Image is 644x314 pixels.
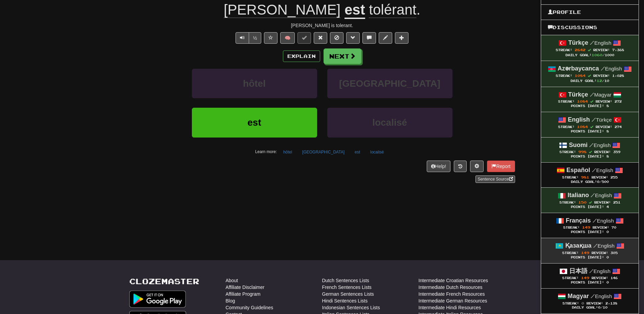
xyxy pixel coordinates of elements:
span: hôtel [243,78,266,89]
small: Learn more: [255,149,277,154]
span: 981 [581,175,589,179]
button: Set this sentence to 100% Mastered (alt+m) [297,32,311,44]
strong: Magyar [568,293,589,299]
span: / [589,142,594,148]
span: Streak: [558,100,575,103]
div: Text-to-speech controls [234,32,262,44]
span: [GEOGRAPHIC_DATA] [339,78,440,89]
a: Intermediate German Resources [419,297,487,304]
strong: Türkçe [568,39,588,46]
span: / [593,243,598,249]
span: / [590,91,594,98]
span: Review: [592,251,608,255]
span: Streak includes today. [589,150,592,153]
small: Türkçe [592,117,612,123]
span: 255 [610,175,618,179]
button: Report [487,161,515,172]
a: Türkçe /English Streak: 2642 Review: 7,368 Daily Goal:1060/1000 [541,35,639,61]
a: English /Türkçe Streak: 1084 Review: 274 Points [DATE]: 8 [541,112,639,137]
span: 305 [610,251,618,255]
span: 1084 [575,74,585,78]
strong: Türkçe [568,91,588,98]
small: English [592,167,613,173]
span: 1060 [592,53,602,57]
span: Streak: [562,276,579,280]
a: Intermediate Dutch Resources [419,284,483,291]
button: Discuss sentence (alt+u) [362,32,376,44]
button: hôtel [280,147,296,157]
span: . [365,2,420,18]
span: 1,028 [612,74,624,78]
div: Points [DATE]: 4 [548,205,632,209]
span: 146 [610,276,618,280]
a: Affiliate Disclaimer [226,284,265,291]
a: Intermediate Croatian Resources [419,277,488,284]
span: / [593,217,597,224]
a: Қазақша /English Streak: 149 Review: 305 Points [DATE]: 0 [541,238,639,263]
button: est [351,147,364,157]
a: Magyar /English Streak: 0 Review: 2,138 Daily Goal:0/10 [541,289,639,313]
span: 2,138 [605,301,617,305]
a: Français /English Streak: 149 Review: 70 Points [DATE]: 0 [541,213,639,238]
button: Round history (alt+y) [454,161,467,172]
button: est [192,108,317,137]
small: English [593,218,614,224]
button: 🧠 [280,32,295,44]
a: Affiliate Program [226,291,261,297]
strong: Қазақша [565,242,592,249]
small: English [589,268,610,274]
span: Streak: [559,150,576,154]
a: Intermediate French Resources [419,291,485,297]
a: Intermediate Hindi Resources [419,304,481,311]
span: localisé [372,117,407,128]
div: [PERSON_NAME] is tolerant. [129,22,515,29]
span: Review: [592,175,608,179]
a: Suomi /English Streak: 998 Review: 359 Points [DATE]: 8 [541,138,639,162]
span: 12 [597,79,602,83]
span: Review: [593,48,610,52]
button: Add to collection (alt+a) [395,32,408,44]
button: Next [324,48,361,64]
button: localisé [327,108,452,137]
button: [GEOGRAPHIC_DATA] [327,69,452,98]
a: Español /English Streak: 981 Review: 255 Daily Goal:0/500 [541,163,639,187]
a: Azərbaycanca /English Streak: 1084 Review: 1,028 Daily Goal:12/10 [541,61,639,86]
span: Streak: [562,251,579,255]
span: Streak includes today. [589,201,592,204]
span: 272 [615,100,622,103]
span: 150 [578,200,586,204]
span: / [591,192,595,198]
span: Review: [593,226,609,229]
div: Daily Goal: /10 [548,78,632,83]
span: Streak includes today. [588,74,591,77]
span: est [247,117,261,128]
button: Explain [283,50,320,62]
span: / [601,65,605,71]
strong: English [568,116,590,123]
div: Points [DATE]: 8 [548,154,632,159]
span: Review: [594,150,611,154]
a: About [226,277,238,284]
div: Points [DATE]: 8 [548,129,632,134]
span: 0 [597,180,599,184]
u: est [345,2,365,19]
span: Streak: [563,226,580,229]
a: Sentence Source [475,175,515,183]
span: 149 [581,251,589,255]
span: / [592,117,596,123]
span: 1084 [577,125,588,129]
button: Ignore sentence (alt+i) [330,32,343,44]
div: Points [DATE]: 0 [548,255,632,260]
a: Blog [226,297,235,304]
span: 2642 [575,48,585,52]
strong: Suomi [569,142,587,148]
span: 359 [613,150,620,154]
div: Points [DATE]: 0 [548,280,632,285]
span: 70 [612,226,616,229]
a: French Sentences Lists [322,284,372,291]
a: Community Guidelines [226,304,273,311]
span: Review: [586,301,603,305]
strong: Français [566,217,591,224]
span: / [589,268,594,274]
